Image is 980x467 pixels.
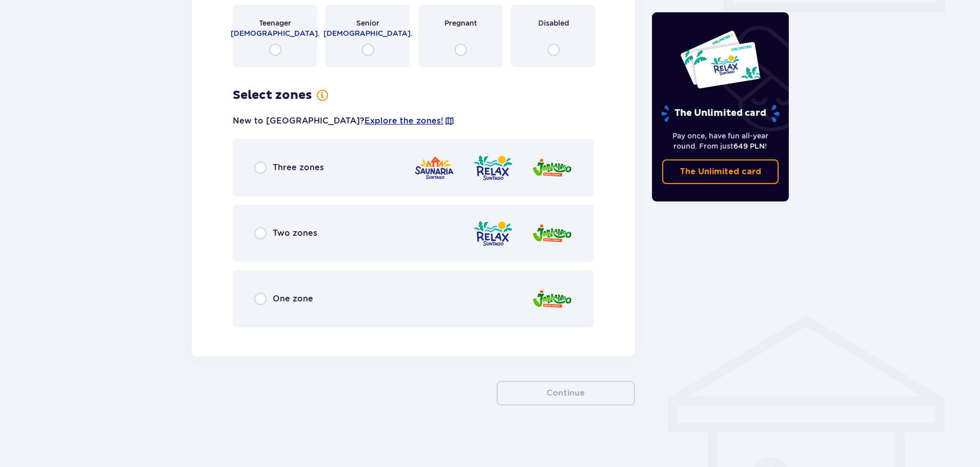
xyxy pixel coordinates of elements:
[733,142,765,150] span: 649 PLN
[497,381,635,405] button: Continue
[273,293,313,304] p: One zone
[680,166,761,177] p: The Unlimited card
[231,28,320,38] p: [DEMOGRAPHIC_DATA].
[538,18,569,28] p: Disabled
[273,162,324,173] p: Three zones
[323,28,413,38] p: [DEMOGRAPHIC_DATA].
[473,153,514,182] img: zone logo
[444,18,477,28] p: Pregnant
[259,18,291,28] p: Teenager
[532,219,573,248] img: zone logo
[662,131,779,151] p: Pay once, have fun all-year round. From just !
[273,228,317,239] p: Two zones
[364,115,443,127] a: Explore the zones!
[546,388,585,399] p: Continue
[414,153,455,182] img: zone logo
[660,105,781,123] p: The Unlimited card
[356,18,379,28] p: Senior
[662,159,779,184] a: The Unlimited card
[473,219,514,248] img: zone logo
[233,88,312,103] p: Select zones
[532,153,573,182] img: zone logo
[532,285,573,314] img: zone logo
[233,115,455,127] p: New to [GEOGRAPHIC_DATA]?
